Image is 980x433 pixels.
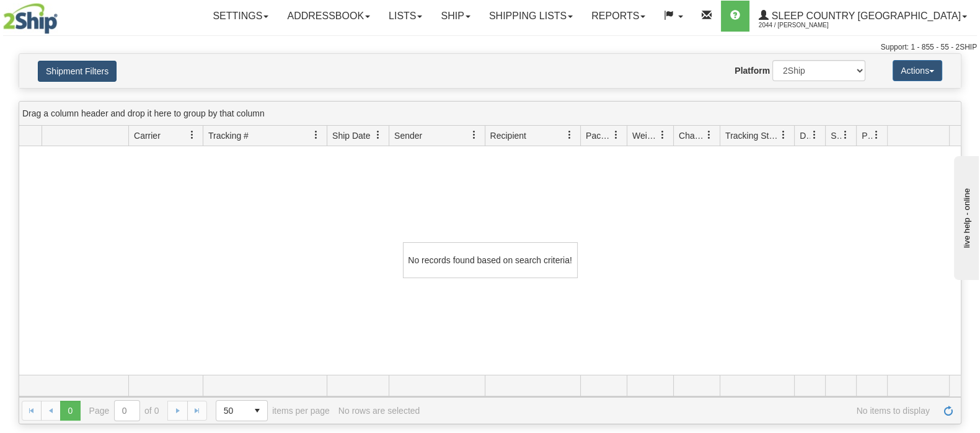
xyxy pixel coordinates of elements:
a: Tracking # filter column settings [306,125,327,146]
a: Ship [431,1,479,32]
a: Addressbook [278,1,379,32]
a: Settings [203,1,278,32]
a: Tracking Status filter column settings [773,125,794,146]
div: Support: 1 - 855 - 55 - 2SHIP [3,42,977,53]
a: Charge filter column settings [699,125,720,146]
a: Shipping lists [480,1,582,32]
span: 2044 / [PERSON_NAME] [759,19,852,32]
label: Platform [735,64,770,77]
a: Shipment Issues filter column settings [835,125,856,146]
span: No items to display [428,406,930,416]
a: Refresh [938,401,958,421]
span: Tracking # [208,129,249,142]
a: Weight filter column settings [652,125,673,146]
span: Ship Date [332,129,370,142]
span: Shipment Issues [831,129,841,142]
span: Tracking Status [725,129,779,142]
span: Delivery Status [800,129,810,142]
a: Ship Date filter column settings [368,125,389,146]
a: Delivery Status filter column settings [804,125,825,146]
span: Page of 0 [89,400,159,421]
img: logo2044.jpg [3,3,58,34]
a: Lists [379,1,431,32]
button: Shipment Filters [38,61,117,82]
span: Recipient [490,129,526,142]
span: Charge [679,129,705,142]
span: select [247,401,267,421]
span: Page sizes drop down [216,400,268,421]
span: Weight [632,129,658,142]
a: Sleep Country [GEOGRAPHIC_DATA] 2044 / [PERSON_NAME] [749,1,976,32]
span: Carrier [134,129,161,142]
button: Actions [893,60,942,81]
span: 50 [224,405,240,417]
span: items per page [216,400,330,421]
a: Reports [582,1,655,32]
span: Sender [394,129,422,142]
span: Sleep Country [GEOGRAPHIC_DATA] [769,11,961,21]
div: No rows are selected [338,406,420,416]
span: Packages [586,129,612,142]
div: No records found based on search criteria! [403,242,578,278]
a: Packages filter column settings [606,125,627,146]
iframe: chat widget [951,153,979,279]
a: Recipient filter column settings [559,125,580,146]
span: Pickup Status [862,129,872,142]
div: grid grouping header [19,102,961,126]
a: Sender filter column settings [464,125,485,146]
div: live help - online [9,11,115,20]
a: Carrier filter column settings [182,125,203,146]
a: Pickup Status filter column settings [866,125,887,146]
span: Page 0 [60,401,80,421]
